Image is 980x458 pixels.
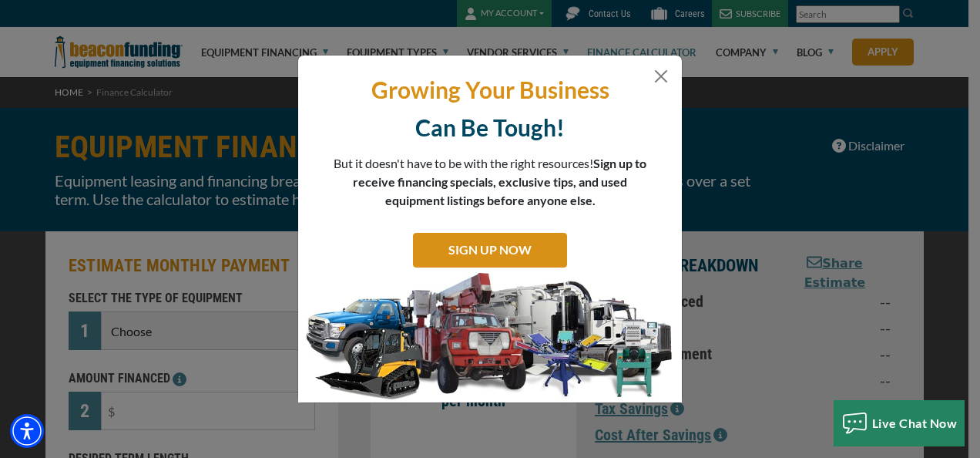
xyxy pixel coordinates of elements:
[333,154,647,210] p: But it doesn't have to be with the right resources!
[652,67,670,86] button: Close
[834,400,965,446] button: Live Chat Now
[10,414,44,448] div: Accessibility Menu
[353,156,646,207] span: Sign up to receive financing specials, exclusive tips, and used equipment listings before anyone ...
[298,271,682,402] img: subscribe-modal.jpg
[872,416,958,430] span: Live Chat Now
[310,75,670,105] p: Growing Your Business
[413,233,567,268] a: SIGN UP NOW
[310,113,670,143] p: Can Be Tough!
